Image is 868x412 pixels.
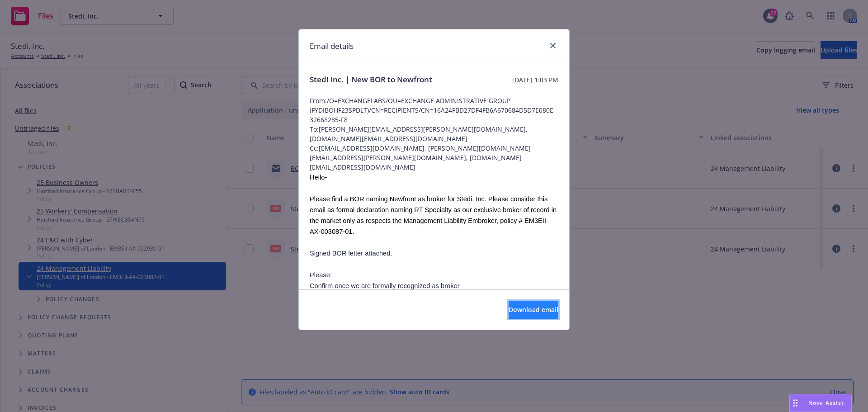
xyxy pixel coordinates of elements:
span: To: [PERSON_NAME][EMAIL_ADDRESS][PERSON_NAME][DOMAIN_NAME], [DOMAIN_NAME][EMAIL_ADDRESS][DOMAIN_N... [310,124,558,143]
span: Download email [509,305,558,314]
button: Download email [509,301,558,319]
div: Drag to move [790,394,801,412]
span: Confirm once we are formally recognized as broker [310,282,460,289]
span: Nova Assist [808,399,844,407]
span: Please find a BOR naming Newfront as broker for Stedi, Inc. Please consider this email as formal ... [310,195,547,213]
span: Stedi Inc. | New BOR to Newfront [310,74,432,85]
span: [DATE] 1:03 PM [512,75,558,85]
a: close [547,40,558,51]
span: Signed BOR letter attached. [310,250,392,257]
span: Hello- [310,174,327,181]
span: as our exclusive broker of record in the market only as respects the Management Liability Embroke... [310,206,557,235]
span: From: /O=EXCHANGELABS/OU=EXCHANGE ADMINISTRATIVE GROUP (FYDIBOHF23SPDLT)/CN=RECIPIENTS/CN=16A24FB... [310,96,558,124]
h1: Email details [310,40,354,52]
span: Please: [310,271,332,279]
span: Cc: [EMAIL_ADDRESS][DOMAIN_NAME], [PERSON_NAME][DOMAIN_NAME][EMAIL_ADDRESS][PERSON_NAME][DOMAIN_N... [310,143,558,172]
button: Nova Assist [789,394,852,412]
